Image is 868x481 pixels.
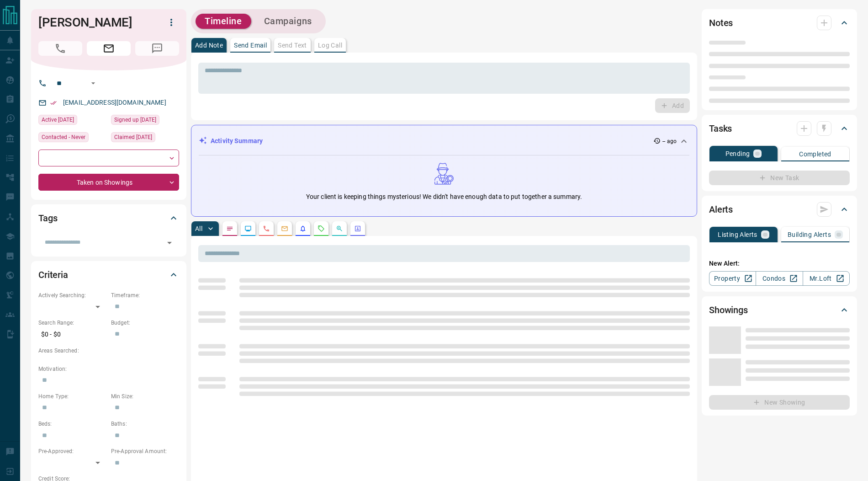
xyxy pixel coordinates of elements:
svg: Agent Actions [354,225,361,232]
span: No Number [135,41,179,56]
div: Criteria [38,264,179,286]
p: New Alert: [709,259,850,268]
p: Timeframe: [111,291,179,299]
p: Baths: [111,420,179,428]
p: Pending [725,150,750,157]
p: Min Size: [111,392,179,401]
a: [EMAIL_ADDRESS][DOMAIN_NAME] [63,99,166,106]
a: Mr.Loft [803,271,850,286]
p: Pre-Approval Amount: [111,447,179,455]
h2: Tasks [709,121,732,136]
button: Timeline [196,14,251,29]
p: Add Note [195,42,223,48]
div: Taken on Showings [38,174,179,191]
svg: Calls [263,225,270,232]
svg: Listing Alerts [299,225,307,232]
div: Notes [709,12,850,34]
p: Areas Searched: [38,347,179,355]
svg: Lead Browsing Activity [244,225,252,232]
span: Email [87,41,131,56]
p: Send Email [234,42,267,48]
p: Pre-Approved: [38,447,106,455]
h2: Notes [709,16,733,30]
p: Activity Summary [211,136,263,146]
div: Thu Aug 07 2025 [38,115,106,128]
div: Thu Aug 07 2025 [111,115,179,128]
p: Home Type: [38,392,106,401]
div: Showings [709,299,850,321]
h2: Tags [38,211,57,225]
p: -- ago [662,137,677,145]
p: Building Alerts [788,231,831,238]
button: Campaigns [255,14,321,29]
span: Active [DATE] [42,115,74,124]
p: Your client is keeping things mysterious! We didn't have enough data to put together a summary. [306,192,582,202]
span: Signed up [DATE] [114,115,156,124]
a: Property [709,271,756,286]
p: Motivation: [38,365,179,373]
div: Activity Summary-- ago [199,133,689,150]
h2: Alerts [709,202,733,217]
h2: Criteria [38,267,68,282]
h2: Showings [709,303,748,317]
p: Completed [799,151,831,157]
p: Listing Alerts [718,231,757,238]
div: Alerts [709,198,850,220]
a: Condos [756,271,803,286]
p: Search Range: [38,319,106,327]
p: Beds: [38,420,106,428]
svg: Requests [318,225,325,232]
p: Budget: [111,319,179,327]
p: Actively Searching: [38,291,106,299]
h1: [PERSON_NAME] [38,15,150,30]
button: Open [88,78,99,89]
div: Tags [38,207,179,229]
svg: Emails [281,225,288,232]
div: Thu Aug 07 2025 [111,132,179,145]
span: Claimed [DATE] [114,133,152,142]
svg: Email Verified [50,100,57,106]
svg: Opportunities [336,225,343,232]
span: No Number [38,41,82,56]
p: $0 - $0 [38,327,106,342]
svg: Notes [226,225,233,232]
span: Contacted - Never [42,133,85,142]
div: Tasks [709,118,850,139]
p: All [195,225,202,232]
button: Open [163,236,176,249]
